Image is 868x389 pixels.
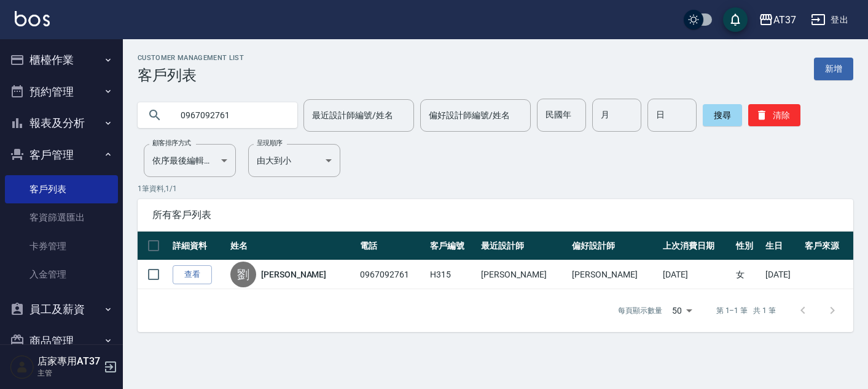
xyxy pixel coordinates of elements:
th: 最近設計師 [478,232,569,260]
a: 客戶列表 [5,175,118,203]
input: 搜尋關鍵字 [172,99,287,132]
td: [PERSON_NAME] [569,260,660,289]
a: 新增 [814,58,853,80]
img: Person [10,355,34,379]
th: 客戶編號 [427,232,479,260]
p: 主管 [37,368,100,379]
h5: 店家專用AT37 [37,355,100,368]
td: [DATE] [660,260,733,289]
label: 顧客排序方式 [152,138,191,148]
th: 客戶來源 [802,232,853,260]
div: 由大到小 [248,144,340,177]
span: 所有客戶列表 [152,209,839,221]
div: AT37 [773,12,796,28]
button: 登出 [806,9,853,31]
h2: Customer Management List [138,54,244,62]
th: 上次消費日期 [660,232,733,260]
a: [PERSON_NAME] [261,268,326,281]
button: 搜尋 [703,104,742,126]
a: 客資篩選匯出 [5,203,118,232]
td: H315 [427,260,479,289]
button: 商品管理 [5,325,118,357]
div: 50 [667,294,697,327]
div: 依序最後編輯時間 [144,144,236,177]
button: 清除 [748,104,800,126]
th: 性別 [733,232,762,260]
td: 0967092761 [357,260,427,289]
div: 劉 [230,262,256,287]
button: 櫃檯作業 [5,44,118,76]
td: [DATE] [762,260,802,289]
p: 第 1–1 筆 共 1 筆 [716,305,776,316]
a: 卡券管理 [5,232,118,260]
button: 員工及薪資 [5,293,118,325]
button: 客戶管理 [5,139,118,171]
td: 女 [733,260,762,289]
button: 報表及分析 [5,107,118,139]
button: save [723,7,748,32]
label: 呈現順序 [257,138,283,148]
th: 電話 [357,232,427,260]
button: 預約管理 [5,76,118,108]
h3: 客戶列表 [138,67,244,84]
p: 每頁顯示數量 [618,305,662,316]
th: 詳細資料 [170,232,227,260]
a: 入金管理 [5,260,118,289]
th: 姓名 [227,232,357,260]
button: AT37 [754,7,801,32]
img: Logo [15,11,50,26]
th: 偏好設計師 [569,232,660,260]
td: [PERSON_NAME] [478,260,569,289]
a: 查看 [173,265,212,284]
p: 1 筆資料, 1 / 1 [138,183,853,194]
th: 生日 [762,232,802,260]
